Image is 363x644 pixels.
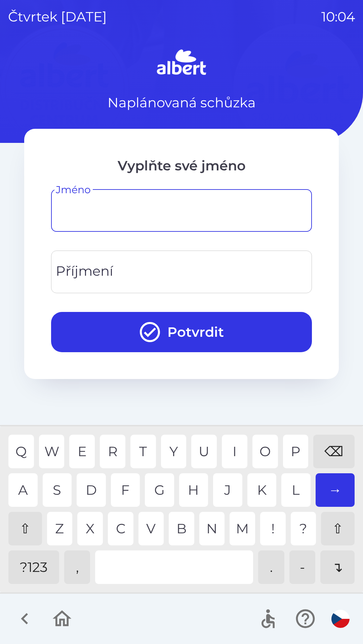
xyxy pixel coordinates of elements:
img: Logo [24,47,339,79]
p: Naplánovaná schůzka [108,93,256,113]
img: cs flag [331,610,350,628]
label: Jméno [56,182,91,197]
button: Potvrdit [51,312,312,352]
p: čtvrtek [DATE] [8,7,107,27]
p: 10:04 [321,7,355,27]
p: Vyplňte své jméno [51,156,312,176]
